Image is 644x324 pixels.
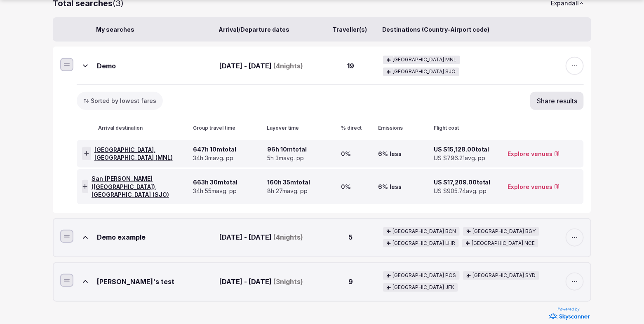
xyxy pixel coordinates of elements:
[321,26,379,34] div: Traveller(s)
[92,175,190,199] span: San [PERSON_NAME] ([GEOGRAPHIC_DATA]), [GEOGRAPHIC_DATA] ( SJO )
[382,26,563,34] div: Destinations (Country-Airport code)
[378,125,430,132] div: Emissions
[341,170,375,204] div: 0%
[97,227,216,248] div: Demo example
[378,140,430,167] div: 6% less
[193,187,237,195] span: 34h 55m avg. pp
[393,68,456,75] span: [GEOGRAPHIC_DATA] SJO
[434,145,489,154] span: US $15,128.00 total
[393,228,456,235] span: [GEOGRAPHIC_DATA] BCN
[341,140,375,167] div: 0%
[434,178,491,186] span: US $17,209.00 total
[193,125,264,132] div: Group travel time
[96,26,216,34] div: My searches
[220,271,319,292] div: [DATE] - [DATE]
[274,61,303,70] span: ( 4 nights)
[267,187,308,195] span: 8h 27m avg. pp
[508,183,560,191] a: Explore venues
[322,56,380,76] div: 19
[267,125,338,132] div: Layover time
[274,233,303,242] span: ( 4 nights)
[473,228,536,235] span: [GEOGRAPHIC_DATA] BGY
[267,178,310,186] span: 160h 35m total
[193,178,237,186] span: 663h 30m total
[393,272,456,279] span: [GEOGRAPHIC_DATA] POS
[341,125,375,132] div: % direct
[193,154,233,162] span: 34h 3m avg. pp
[434,125,505,132] div: Flight cost
[393,240,456,247] span: [GEOGRAPHIC_DATA] LHR
[220,227,319,248] div: [DATE] - [DATE]
[97,56,216,76] div: Demo
[267,145,307,154] span: 96h 10m total
[82,125,190,132] div: Arrival destination
[530,92,584,110] button: Share results
[322,271,380,292] div: 9
[473,272,536,279] span: [GEOGRAPHIC_DATA] SYD
[322,227,380,248] div: 5
[434,154,485,162] span: US $796.21 avg. pp
[220,56,319,76] div: [DATE] - [DATE]
[393,284,455,291] span: [GEOGRAPHIC_DATA] JFK
[77,92,163,110] button: Sorted by lowest fares
[97,271,216,292] div: [PERSON_NAME]'s test
[193,145,236,154] span: 647h 10m total
[393,56,457,63] span: [GEOGRAPHIC_DATA] MNL
[219,26,318,34] div: Arrival/Departure dates
[274,277,303,286] span: ( 3 nights)
[472,240,535,247] span: [GEOGRAPHIC_DATA] NCE
[267,154,304,162] span: 5h 3m avg. pp
[508,150,560,158] a: Explore venues
[378,170,430,204] div: 6% less
[94,146,190,162] span: [GEOGRAPHIC_DATA], [GEOGRAPHIC_DATA] ( MNL )
[434,187,487,195] span: US $905.74 avg. pp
